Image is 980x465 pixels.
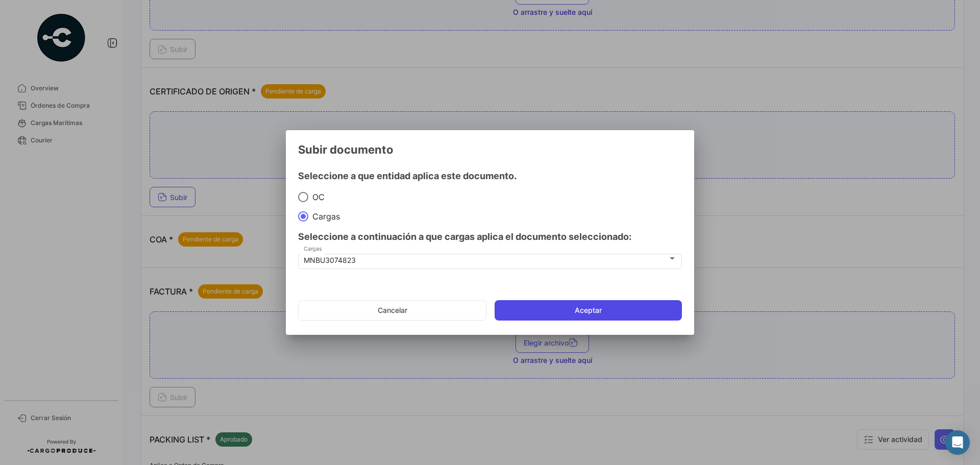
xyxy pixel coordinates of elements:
mat-select-trigger: MNBU3074823 [304,256,356,264]
span: OC [308,192,325,202]
span: Cargas [308,211,340,222]
h3: Subir documento [298,142,682,157]
div: Abrir Intercom Messenger [945,430,970,455]
h4: Seleccione a que entidad aplica este documento. [298,169,682,183]
button: Cancelar [298,300,486,321]
h4: Seleccione a continuación a que cargas aplica el documento seleccionado: [298,230,682,244]
button: Aceptar [495,300,682,321]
